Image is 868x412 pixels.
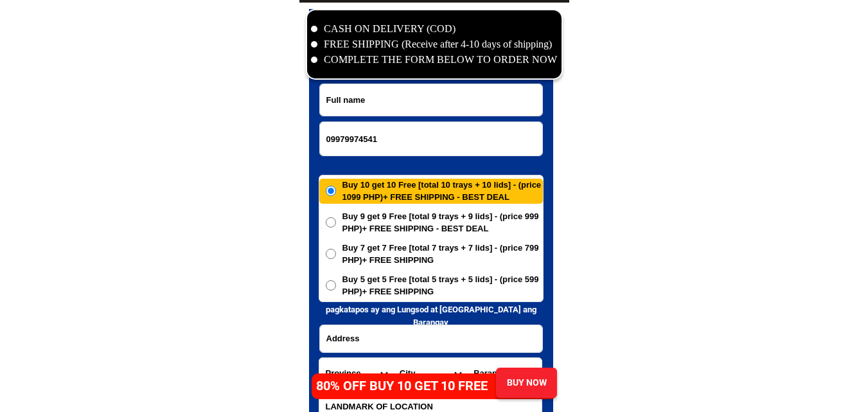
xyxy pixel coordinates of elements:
input: Buy 10 get 10 Free [total 10 trays + 10 lids] - (price 1099 PHP)+ FREE SHIPPING - BEST DEAL [326,186,336,196]
input: Buy 7 get 7 Free [total 7 trays + 7 lids] - (price 799 PHP)+ FREE SHIPPING [326,249,336,259]
span: Buy 10 get 10 Free [total 10 trays + 10 lids] - (price 1099 PHP)+ FREE SHIPPING - BEST DEAL [342,179,543,204]
h4: 80% OFF BUY 10 GET 10 FREE [316,376,501,395]
li: COMPLETE THE FORM BELOW TO ORDER NOW [311,52,558,67]
input: Buy 9 get 9 Free [total 9 trays + 9 lids] - (price 999 PHP)+ FREE SHIPPING - BEST DEAL [326,217,336,228]
input: Buy 5 get 5 Free [total 5 trays + 5 lids] - (price 599 PHP)+ FREE SHIPPING [326,280,336,291]
select: Select district [393,358,467,389]
input: Input address [320,325,542,352]
select: Select commune [467,358,541,389]
div: BUY NOW [496,376,557,390]
span: Buy 7 get 7 Free [total 7 trays + 7 lids] - (price 799 PHP)+ FREE SHIPPING [342,242,543,267]
span: Buy 9 get 9 Free [total 9 trays + 9 lids] - (price 999 PHP)+ FREE SHIPPING - BEST DEAL [342,210,543,235]
select: Select province [319,358,393,389]
input: Input full_name [320,84,542,116]
li: CASH ON DELIVERY (COD) [311,21,558,37]
input: Input phone_number [320,122,542,156]
span: Buy 5 get 5 Free [total 5 trays + 5 lids] - (price 599 PHP)+ FREE SHIPPING [342,273,543,298]
li: FREE SHIPPING (Receive after 4-10 days of shipping) [311,37,558,52]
